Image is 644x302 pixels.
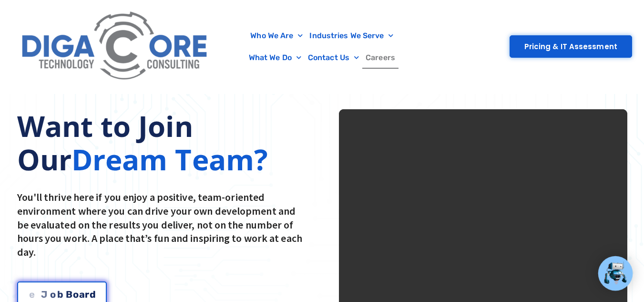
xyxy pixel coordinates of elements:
span: o [50,290,56,299]
span: r [85,290,89,299]
p: You'll thrive here if you enjoy a positive, team-oriented environment where you can drive your ow... [17,190,306,259]
spans: Dream Team? [72,140,268,179]
a: Careers [362,47,399,69]
span: B [66,290,72,299]
span: e [29,290,35,299]
span: o [73,290,79,299]
a: Contact Us [305,47,362,69]
a: What We Do [245,47,305,69]
span: Pricing & IT Assessment [524,43,617,50]
span: a [79,290,85,299]
a: Industries We Serve [306,25,397,47]
span: b [57,290,63,299]
img: Digacore Logo [17,5,214,89]
span: J [41,290,47,299]
h2: Want to Join Our [17,109,306,176]
a: Who We Are [247,25,306,47]
nav: Menu [219,25,426,69]
span: d [90,290,96,299]
a: Pricing & IT Assessment [510,35,632,58]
